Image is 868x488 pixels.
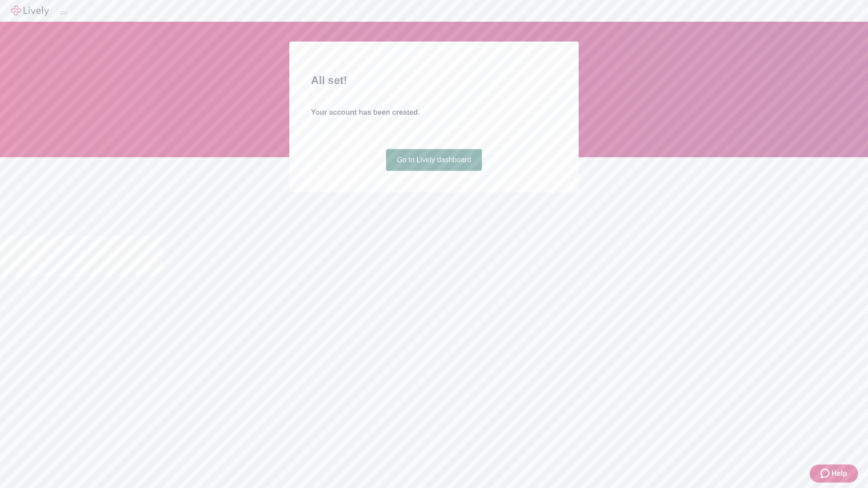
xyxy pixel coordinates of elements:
[831,468,847,479] span: Help
[311,107,557,118] h4: Your account has been created.
[810,465,858,483] button: Zendesk support iconHelp
[311,72,557,89] h2: All set!
[11,5,49,16] img: Lively
[821,468,831,479] svg: Zendesk support icon
[386,149,482,171] a: Go to Lively dashboard
[60,11,67,14] button: Log out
